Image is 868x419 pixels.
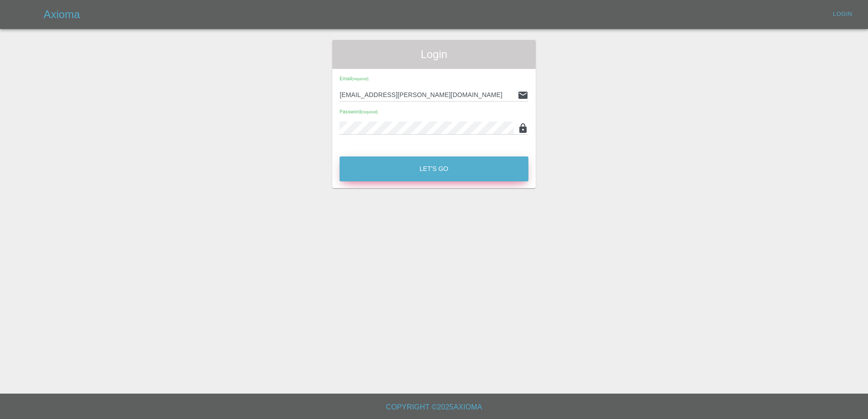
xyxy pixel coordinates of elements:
a: Login [828,7,857,21]
button: Let's Go [340,156,528,181]
h5: Axioma [44,7,80,22]
h6: Copyright © 2025 Axioma [7,401,861,414]
span: Password [340,109,378,114]
small: (required) [361,110,378,114]
small: (required) [352,77,369,81]
span: Email [340,76,369,81]
span: Login [340,47,528,62]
